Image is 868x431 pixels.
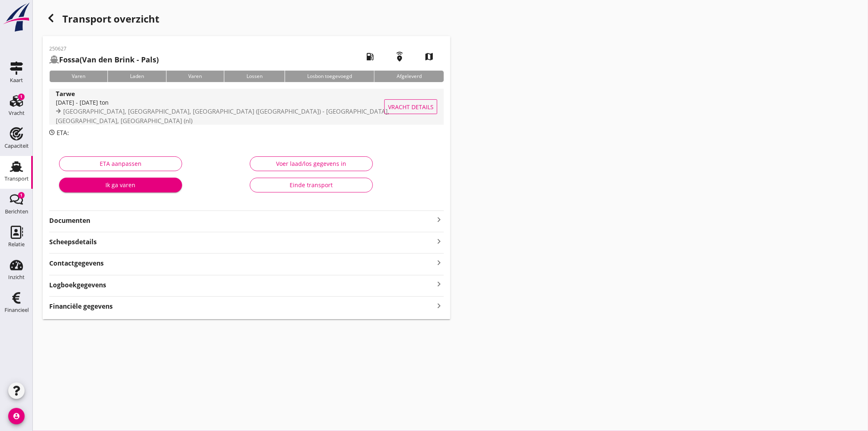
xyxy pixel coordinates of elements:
strong: Fossa [59,55,80,64]
div: Einde transport [257,181,366,189]
div: Laden [107,71,166,82]
div: Varen [49,71,107,82]
div: Vracht [9,110,25,116]
div: Varen [166,71,224,82]
div: Transport [5,176,29,181]
button: Ik ga varen [59,178,182,193]
p: 250627 [49,45,159,53]
i: keyboard_arrow_right [434,300,444,311]
span: ETA: [57,128,69,137]
i: keyboard_arrow_right [434,236,444,247]
div: Kaart [10,78,23,83]
div: ETA aanpassen [66,159,175,168]
div: [DATE] - [DATE] ton [56,98,399,107]
div: Voer laad/los gegevens in [257,159,366,168]
div: Ik ga varen [66,181,176,189]
div: Lossen [224,71,285,82]
i: keyboard_arrow_right [434,279,444,290]
div: Relatie [8,242,25,247]
strong: Documenten [49,216,434,225]
i: local_gas_station [359,45,381,68]
strong: Logboekgegevens [49,280,106,290]
i: keyboard_arrow_right [434,215,444,225]
img: logo-small.a267ee39.svg [2,2,31,32]
span: Vracht details [388,103,434,111]
div: Financieel [5,307,29,313]
div: 1 [18,94,25,100]
div: Inzicht [8,275,25,280]
strong: Scheepsdetails [49,237,97,247]
div: 1 [18,192,25,199]
i: emergency_share [388,45,411,68]
strong: Contactgegevens [49,259,104,268]
div: Losbon toegevoegd [285,71,374,82]
i: keyboard_arrow_right [434,257,444,268]
a: Tarwe[DATE] - [DATE] ton[GEOGRAPHIC_DATA], [GEOGRAPHIC_DATA], [GEOGRAPHIC_DATA] ([GEOGRAPHIC_DATA... [49,89,444,125]
button: Voer laad/los gegevens in [250,156,373,171]
span: [GEOGRAPHIC_DATA], [GEOGRAPHIC_DATA], [GEOGRAPHIC_DATA] ([GEOGRAPHIC_DATA]) - [GEOGRAPHIC_DATA], ... [56,107,389,125]
div: Afgeleverd [374,71,444,82]
strong: Tarwe [56,89,75,98]
i: account_circle [8,408,25,424]
button: Einde transport [250,178,373,193]
strong: Financiële gegevens [49,302,113,311]
i: map [418,45,441,68]
div: Berichten [5,209,28,214]
button: Vracht details [384,99,437,114]
div: Capaciteit [5,143,29,149]
div: Transport overzicht [43,10,450,30]
h2: (Van den Brink - Pals) [49,54,159,65]
button: ETA aanpassen [59,156,182,171]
